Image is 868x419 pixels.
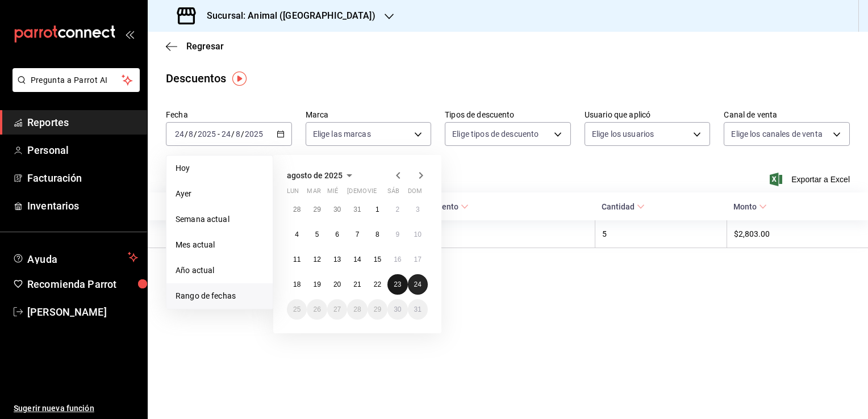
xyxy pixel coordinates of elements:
[176,265,264,276] span: Año actual
[295,231,299,238] abbr: 4 de agosto de 2025
[221,129,231,139] input: --
[293,305,301,313] abbr: 25 de agosto de 2025
[287,171,343,180] span: agosto de 2025
[408,274,428,295] button: 24 de agosto de 2025
[166,70,226,87] div: Descuentos
[27,250,123,264] span: Ayuda
[374,255,381,263] abbr: 15 de agosto de 2025
[327,274,347,295] button: 20 de agosto de 2025
[27,143,138,158] span: Personal
[347,187,414,199] abbr: jueves
[353,280,361,288] abbr: 21 de agosto de 2025
[368,274,387,295] button: 22 de agosto de 2025
[327,299,347,320] button: 27 de agosto de 2025
[27,276,138,292] span: Recomienda Parrot
[408,299,428,320] button: 31 de agosto de 2025
[307,199,327,220] button: 29 de julio de 2025
[387,224,407,245] button: 9 de agosto de 2025
[232,72,247,86] button: Tooltip marker
[307,224,327,245] button: 5 de agosto de 2025
[307,249,327,270] button: 12 de agosto de 2025
[368,199,387,220] button: 1 de agosto de 2025
[724,111,850,119] label: Canal de venta
[176,239,264,251] span: Mes actual
[27,170,138,186] span: Facturación
[395,206,399,213] abbr: 2 de agosto de 2025
[585,111,711,119] label: Usuario que aplicó
[241,129,244,139] span: /
[375,206,379,213] abbr: 1 de agosto de 2025
[452,128,539,140] span: Elige tipos de descuento
[772,173,850,186] button: Exportar a Excel
[395,231,399,238] abbr: 9 de agosto de 2025
[27,198,138,213] span: Inventarios
[293,206,301,213] abbr: 28 de julio de 2025
[293,280,301,288] abbr: 18 de agosto de 2025
[176,188,264,200] span: Ayer
[333,280,341,288] abbr: 20 de agosto de 2025
[27,304,138,320] span: [PERSON_NAME]
[374,280,381,288] abbr: 22 de agosto de 2025
[313,128,371,140] span: Elige las marcas
[414,305,422,313] abbr: 31 de agosto de 2025
[313,206,320,213] abbr: 29 de julio de 2025
[197,129,216,139] input: ----
[602,202,645,211] span: Cantidad
[12,68,140,92] button: Pregunta a Parrot AI
[315,231,319,238] abbr: 5 de agosto de 2025
[293,255,301,263] abbr: 11 de agosto de 2025
[188,129,194,139] input: --
[176,213,264,225] span: Semana actual
[414,280,422,288] abbr: 24 de agosto de 2025
[333,206,341,213] abbr: 30 de julio de 2025
[307,274,327,295] button: 19 de agosto de 2025
[353,206,361,213] abbr: 31 de julio de 2025
[313,305,320,313] abbr: 26 de agosto de 2025
[194,129,197,139] span: /
[368,187,377,199] abbr: viernes
[14,403,138,414] span: Sugerir nueva función
[356,231,360,238] abbr: 7 de agosto de 2025
[368,249,387,270] button: 15 de agosto de 2025
[176,290,264,302] span: Rango de fechas
[174,129,185,139] input: --
[394,255,401,263] abbr: 16 de agosto de 2025
[327,249,347,270] button: 13 de agosto de 2025
[287,199,307,220] button: 28 de julio de 2025
[244,129,264,139] input: ----
[727,220,868,248] th: $2,803.00
[327,199,347,220] button: 30 de julio de 2025
[218,129,220,139] span: -
[731,128,822,140] span: Elige los canales de venta
[8,82,140,94] a: Pregunta a Parrot AI
[148,220,385,248] th: [PERSON_NAME]
[408,249,428,270] button: 17 de agosto de 2025
[387,249,407,270] button: 16 de agosto de 2025
[368,299,387,320] button: 29 de agosto de 2025
[287,299,307,320] button: 25 de agosto de 2025
[307,299,327,320] button: 26 de agosto de 2025
[186,41,224,52] span: Regresar
[414,231,422,238] abbr: 10 de agosto de 2025
[313,280,320,288] abbr: 19 de agosto de 2025
[287,249,307,270] button: 11 de agosto de 2025
[385,220,595,248] th: Orden
[733,202,767,211] span: Monto
[327,224,347,245] button: 6 de agosto de 2025
[176,162,264,174] span: Hoy
[353,255,361,263] abbr: 14 de agosto de 2025
[287,224,307,245] button: 4 de agosto de 2025
[31,74,122,86] span: Pregunta a Parrot AI
[327,187,338,199] abbr: miércoles
[368,224,387,245] button: 8 de agosto de 2025
[347,199,367,220] button: 31 de julio de 2025
[394,280,401,288] abbr: 23 de agosto de 2025
[387,199,407,220] button: 2 de agosto de 2025
[408,199,428,220] button: 3 de agosto de 2025
[307,187,320,199] abbr: martes
[394,305,401,313] abbr: 30 de agosto de 2025
[387,274,407,295] button: 23 de agosto de 2025
[166,41,224,52] button: Regresar
[287,274,307,295] button: 18 de agosto de 2025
